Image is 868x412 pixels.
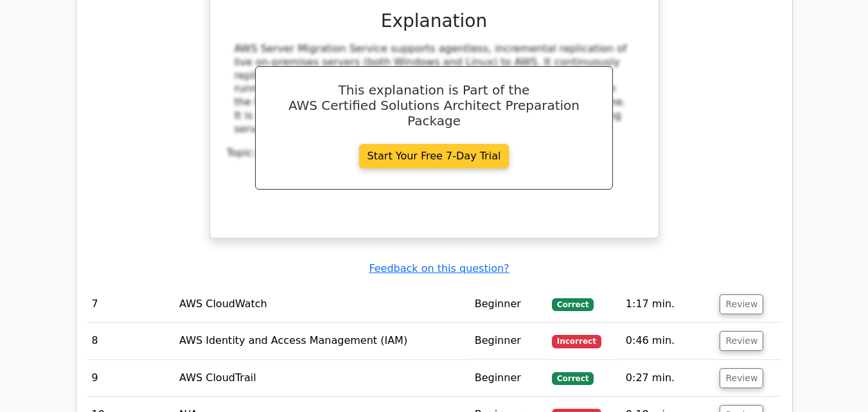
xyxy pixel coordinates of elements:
[87,323,175,359] td: 8
[470,286,547,323] td: Beginner
[720,294,763,314] button: Review
[470,360,547,397] td: Beginner
[552,372,594,385] span: Correct
[87,286,175,323] td: 7
[174,323,470,359] td: AWS Identity and Access Management (IAM)
[235,10,634,32] h3: Explanation
[227,147,642,160] div: Topic:
[174,360,470,397] td: AWS CloudTrail
[87,360,175,397] td: 9
[174,286,470,323] td: AWS CloudWatch
[720,331,763,351] button: Review
[621,360,715,397] td: 0:27 min.
[470,323,547,359] td: Beginner
[720,368,763,388] button: Review
[369,262,509,274] a: Feedback on this question?
[359,144,509,168] a: Start Your Free 7-Day Trial
[552,298,594,311] span: Correct
[621,286,715,323] td: 1:17 min.
[552,335,601,348] span: Incorrect
[621,323,715,359] td: 0:46 min.
[235,42,634,136] div: AWS Server Migration Service supports agentless, incremental replication of live on‑premises serv...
